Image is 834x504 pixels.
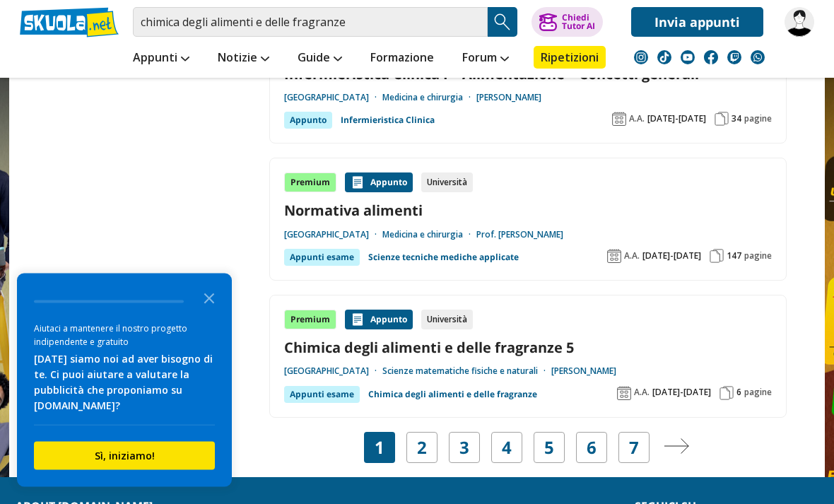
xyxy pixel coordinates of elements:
div: Appunti esame [284,250,360,266]
a: Appunti [129,46,193,71]
button: Search Button [488,7,517,37]
a: Invia appunti [631,7,763,37]
a: Chimica degli alimenti e delle fragranze [368,387,537,404]
a: Medicina e chirurgia [382,230,476,241]
span: 147 [727,251,741,262]
img: tiktok [657,50,671,64]
a: Forum [459,46,512,71]
div: Survey [17,274,232,487]
span: pagine [744,114,772,125]
a: Chimica degli alimenti e delle fragranze 5 [284,339,772,358]
span: 1 [375,438,384,458]
nav: Navigazione pagine [269,433,787,464]
a: 4 [502,438,512,458]
img: Appunti contenuto [351,313,365,327]
a: [PERSON_NAME] [551,366,616,377]
a: 6 [587,438,597,458]
div: Chiedi Tutor AI [562,13,595,30]
button: Close the survey [195,283,223,312]
div: Aiutaci a mantenere il nostro progetto indipendente e gratuito [34,322,215,348]
img: WhatsApp [751,50,765,64]
img: Anno accademico [617,387,631,401]
a: 2 [417,438,427,458]
a: [GEOGRAPHIC_DATA] [284,93,382,104]
span: 6 [736,387,741,399]
div: Premium [284,310,336,330]
a: Scienze tecniche mediche applicate [368,250,519,266]
a: Pagina successiva [664,438,689,458]
img: Appunti contenuto [351,176,365,190]
img: Anno accademico [612,112,626,127]
div: Appunto [284,112,332,129]
a: Formazione [367,46,437,71]
span: [DATE]-[DATE] [647,114,706,125]
span: 34 [732,114,741,125]
img: Pagine [710,250,724,264]
img: Pagina successiva [664,439,689,455]
a: Infermieristica Clinica [341,112,435,129]
div: [DATE] siamo noi ad aver bisogno di te. Ci puoi aiutare a valutare la pubblicità che proponiamo s... [34,351,215,414]
img: Pagine [715,112,729,127]
a: 5 [544,438,554,458]
span: A.A. [634,387,650,399]
a: [GEOGRAPHIC_DATA] [284,230,382,241]
span: [DATE]-[DATE] [652,387,711,399]
div: Università [421,310,473,330]
a: Normativa alimenti [284,201,772,221]
img: youtube [681,50,695,64]
a: Scienze matematiche fisiche e naturali [382,366,551,377]
a: [GEOGRAPHIC_DATA] [284,366,382,377]
img: facebook [704,50,718,64]
div: Appunti esame [284,387,360,404]
span: A.A. [629,114,645,125]
a: Notizie [214,46,273,71]
div: Premium [284,173,336,193]
a: 3 [459,438,469,458]
img: Cerca appunti, riassunti o versioni [492,11,513,33]
img: instagram [634,50,648,64]
span: A.A. [624,251,640,262]
img: beacapezzioli [785,7,814,37]
span: pagine [744,387,772,399]
img: twitch [727,50,741,64]
a: Medicina e chirurgia [382,93,476,104]
div: Appunto [345,173,413,193]
input: Cerca appunti, riassunti o versioni [133,7,488,37]
div: Appunto [345,310,413,330]
button: Sì, iniziamo! [34,442,215,470]
img: Anno accademico [607,250,621,264]
a: [PERSON_NAME] [476,93,541,104]
span: [DATE]-[DATE] [642,251,701,262]
a: Ripetizioni [534,46,606,69]
a: 7 [629,438,639,458]
span: pagine [744,251,772,262]
div: Università [421,173,473,193]
a: Prof. [PERSON_NAME] [476,230,563,241]
button: ChiediTutor AI [531,7,603,37]
img: Pagine [720,387,734,401]
a: Guide [294,46,346,71]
